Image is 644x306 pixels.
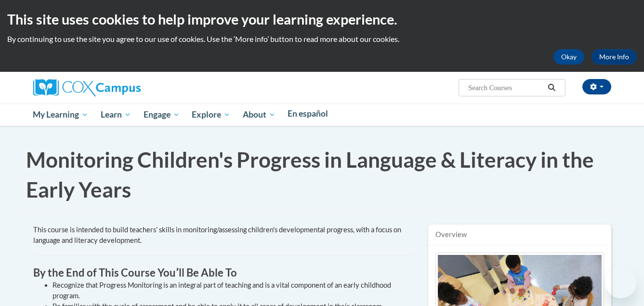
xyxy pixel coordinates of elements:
a: Engage [137,104,186,126]
span: Explore [192,109,230,120]
iframe: Button to launch messaging window [605,267,636,298]
a: Cox Campus [33,83,141,91]
span: En español [288,108,328,119]
p: By continuing to use the site you agree to our use of cookies. Use the ‘More info’ button to read... [7,34,637,44]
span: About [243,109,276,120]
h3: By the End of This Course Youʹll Be Able To [33,266,414,280]
a: About [237,104,282,126]
div: Overview [428,225,611,245]
a: Learn [94,104,137,126]
span: My Learning [33,109,88,120]
button: Search [544,82,559,93]
button: Account Settings [582,79,611,94]
h2: This site uses cookies to help improve your learning experience. [7,10,637,29]
img: Cox Campus [33,79,141,96]
button: Okay [553,49,584,65]
li: Recognize that Progress Monitoring is an integral part of teaching and is a vital component of an... [53,280,414,301]
div: This course is intended to build teachers' skills in monitoring/assessing children's developmenta... [33,225,414,246]
span: Engage [144,109,180,120]
a: More Info [591,49,637,65]
div: Main menu [19,104,626,126]
input: Search Courses [467,82,544,93]
a: Explore [185,104,237,126]
span: Learn [101,109,131,120]
a: My Learning [27,104,95,126]
span: Monitoring Children's Progress in Language & Literacy in the Early Years [26,147,594,202]
a: En español [282,104,335,124]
